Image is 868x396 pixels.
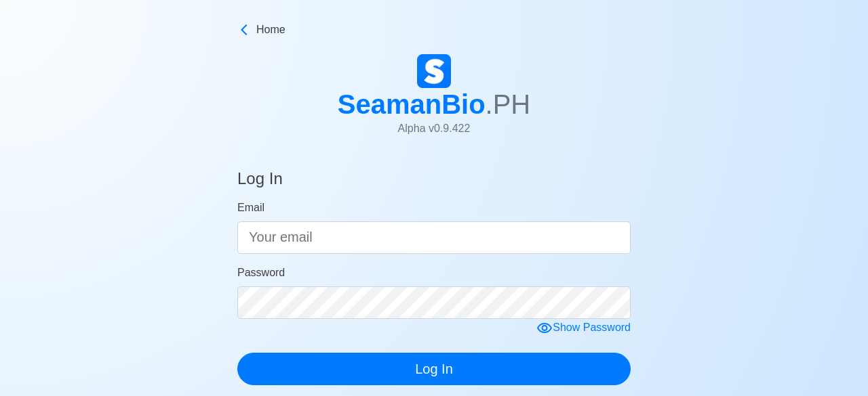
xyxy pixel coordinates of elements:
button: Log In [237,353,631,385]
h1: SeamanBio [338,88,531,120]
p: Alpha v 0.9.422 [338,120,531,137]
img: Logo [417,54,451,88]
input: Your email [237,221,631,254]
a: Home [237,22,631,38]
div: Show Password [536,320,631,336]
span: .PH [486,89,531,119]
h4: Log In [237,169,283,194]
span: Email [237,202,264,213]
span: Home [256,22,285,38]
a: SeamanBio.PHAlpha v0.9.422 [338,54,531,148]
span: Password [237,267,285,278]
